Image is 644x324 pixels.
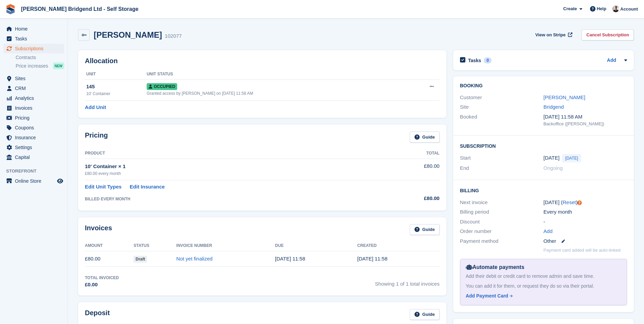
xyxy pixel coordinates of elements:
span: Occupied [147,83,177,90]
h2: Booking [460,83,627,89]
h2: Deposit [85,309,110,320]
div: Billing period [460,208,544,216]
th: Total [382,148,439,159]
span: Analytics [15,93,56,103]
a: [PERSON_NAME] [544,94,585,100]
div: Backoffice ([PERSON_NAME]) [544,121,627,127]
div: Granted access by [PERSON_NAME] on [DATE] 11:58 AM [147,90,405,96]
span: Pricing [15,113,56,123]
th: Unit Status [147,69,405,80]
span: Invoices [15,103,56,113]
a: menu [3,93,64,103]
a: Guide [410,309,440,320]
time: 2025-08-18 10:58:17 UTC [357,256,387,262]
a: [PERSON_NAME] Bridgend Ltd - Self Storage [18,3,141,15]
div: 145 [86,83,147,91]
div: NEW [53,62,64,69]
h2: Allocation [85,57,440,65]
a: menu [3,176,64,186]
div: End [460,164,544,172]
div: [DATE] ( ) [544,199,627,206]
h2: Billing [460,187,627,194]
span: Account [620,6,638,13]
span: Home [15,24,56,34]
a: menu [3,133,64,142]
span: Draft [133,256,147,263]
div: Automate payments [466,263,621,271]
div: Other [544,237,627,245]
time: 2025-08-19 10:58:17 UTC [275,256,305,262]
th: Status [133,240,176,251]
a: Reset [563,199,576,205]
td: £80.00 [382,159,439,180]
div: Next invoice [460,199,544,206]
a: menu [3,113,64,123]
td: £80.00 [85,251,133,267]
div: - [544,218,627,226]
div: £80.00 every month [85,170,382,177]
a: View on Stripe [533,29,574,40]
a: menu [3,34,64,43]
img: Rhys Jones [612,5,619,12]
img: stora-icon-8386f47178a22dfd0bd8f6a31ec36ba5ce8667c1dd55bd0f319d3a0aa187defe.svg [5,4,16,14]
div: Discount [460,218,544,226]
div: 0 [484,57,492,64]
div: 10' Container × 1 [85,163,382,170]
span: CRM [15,84,56,93]
div: Every month [544,208,627,216]
span: [DATE] [562,154,581,162]
h2: Subscription [460,142,627,149]
div: Site [460,103,544,111]
div: BILLED EVERY MONTH [85,196,382,202]
a: menu [3,103,64,113]
div: Payment method [460,237,544,245]
a: menu [3,44,64,53]
a: Add [544,228,553,235]
a: menu [3,24,64,34]
th: Due [275,240,357,251]
h2: Pricing [85,131,108,143]
th: Amount [85,240,133,251]
div: Add their debit or credit card to remove admin and save time. [466,273,621,280]
div: Total Invoiced [85,275,119,281]
span: Capital [15,152,56,162]
span: Settings [15,143,56,152]
span: Ongoing [544,165,563,171]
h2: Tasks [468,57,481,64]
span: Create [563,5,577,12]
a: Add [607,57,616,65]
p: Payment card added will be auto-linked [544,247,621,254]
span: Price increases [16,63,48,69]
a: menu [3,74,64,83]
th: Invoice Number [176,240,275,251]
div: 102077 [165,32,182,40]
div: [DATE] 11:58 AM [544,113,627,121]
a: menu [3,143,64,152]
a: menu [3,84,64,93]
span: Sites [15,74,56,83]
span: Coupons [15,123,56,132]
a: Bridgend [544,104,564,110]
th: Product [85,148,382,159]
a: Guide [410,224,440,235]
time: 2025-08-18 00:00:00 UTC [544,154,559,162]
h2: Invoices [85,224,112,235]
span: View on Stripe [535,32,566,38]
div: £0.00 [85,281,119,289]
a: Preview store [56,177,64,185]
span: Storefront [6,168,68,175]
a: Edit Unit Types [85,183,122,191]
a: Edit Insurance [130,183,165,191]
a: Not yet finalized [176,256,213,262]
span: Help [597,5,606,12]
div: Add Payment Card [466,292,508,300]
span: Tasks [15,34,56,43]
div: £80.00 [382,195,439,202]
div: You can add it for them, or request they do so via their portal. [466,283,621,290]
span: Showing 1 of 1 total invoices [375,275,440,289]
span: Online Store [15,176,56,186]
div: 10' Container [86,91,147,97]
span: Insurance [15,133,56,142]
a: Add Unit [85,104,106,111]
div: Order number [460,228,544,235]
